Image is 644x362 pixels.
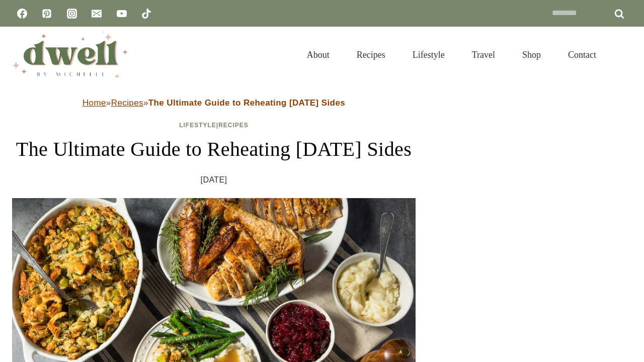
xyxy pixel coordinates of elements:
a: Recipes [343,37,399,72]
a: Contact [554,37,610,72]
h1: The Ultimate Guide to Reheating [DATE] Sides [12,134,416,164]
a: Lifestyle [399,37,458,72]
a: Email [87,4,107,24]
a: Home [83,98,106,108]
time: [DATE] [201,172,227,188]
a: About [293,37,343,72]
nav: Primary Navigation [293,37,610,72]
button: View Search Form [615,46,632,63]
a: Instagram [62,4,82,24]
span: » » [83,98,345,108]
strong: The Ultimate Guide to Reheating [DATE] Sides [148,98,345,108]
a: Recipes [218,122,249,129]
img: DWELL by michelle [12,32,128,78]
a: YouTube [112,4,132,24]
a: Shop [509,37,554,72]
a: TikTok [136,4,156,24]
span: | [179,122,249,129]
a: Travel [458,37,509,72]
a: Pinterest [37,4,57,24]
a: Lifestyle [179,122,216,129]
a: Facebook [12,4,32,24]
a: Recipes [111,98,143,108]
